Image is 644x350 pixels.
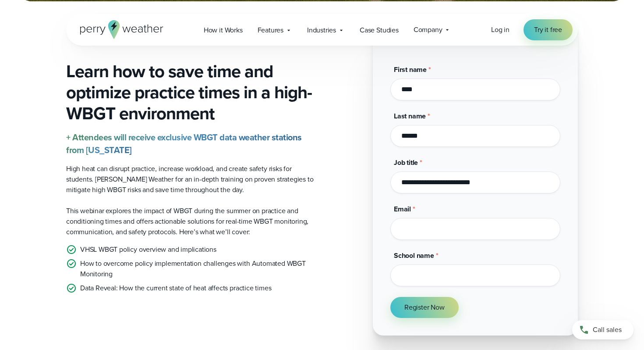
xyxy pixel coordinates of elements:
span: Try it free [534,25,562,35]
span: Log in [491,25,510,35]
span: Last name [394,111,426,121]
strong: + Attendees will receive exclusive WBGT data weather stations from [US_STATE] [66,131,302,157]
a: Case Studies [352,21,406,39]
span: How it Works [204,25,243,36]
p: VHSL WBGT policy overview and implications [80,244,216,255]
span: Company [414,25,442,35]
a: Log in [491,25,510,35]
span: Case Studies [360,25,399,36]
span: First name [394,64,427,75]
span: Job title [394,157,418,168]
span: Call sales [593,325,622,335]
a: Call sales [572,320,633,339]
a: Try it free [524,19,573,40]
a: How it Works [196,21,250,39]
p: How to overcome policy implementation challenges with Automated WBGT Monitoring [80,258,315,279]
span: School name [394,250,434,261]
span: Industries [307,25,336,36]
span: Register Now [404,302,445,313]
p: This webinar explores the impact of WBGT during the summer on practice and conditioning times and... [66,206,315,237]
p: High heat can disrupt practice, increase workload, and create safety risks for students. [PERSON_... [66,164,315,195]
span: Email [394,204,411,214]
p: Data Reveal: How the current state of heat affects practice times [80,283,271,293]
button: Register Now [390,297,459,318]
span: Features [258,25,283,36]
h3: Learn how to save time and optimize practice times in a high-WBGT environment [66,61,315,124]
